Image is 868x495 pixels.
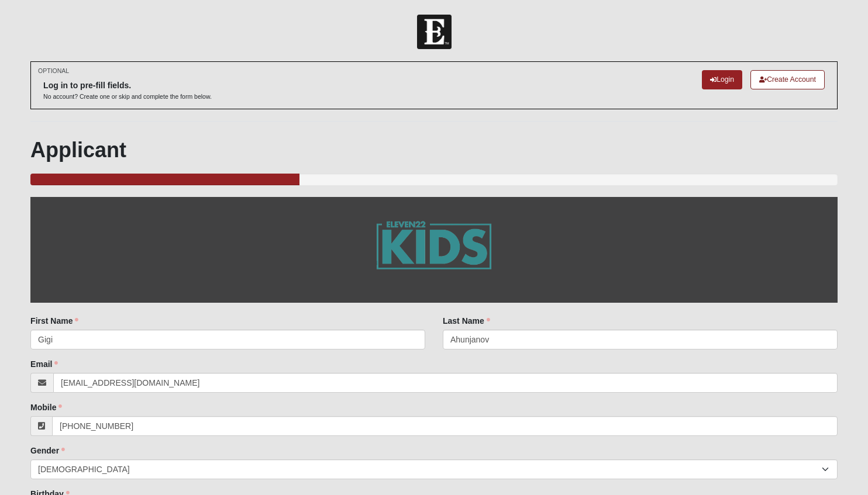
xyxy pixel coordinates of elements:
[353,197,515,303] img: GetImage.ashx
[30,315,78,327] label: First Name
[417,15,452,49] img: Church of Eleven22 Logo
[30,401,62,413] label: Mobile
[443,315,490,327] label: Last Name
[43,92,212,101] p: No account? Create one or skip and complete the form below.
[750,70,825,89] a: Create Account
[702,70,742,89] a: Login
[30,137,838,162] h1: Applicant
[43,81,212,91] h6: Log in to pre-fill fields.
[30,445,65,456] label: Gender
[30,358,58,370] label: Email
[38,67,69,75] small: OPTIONAL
